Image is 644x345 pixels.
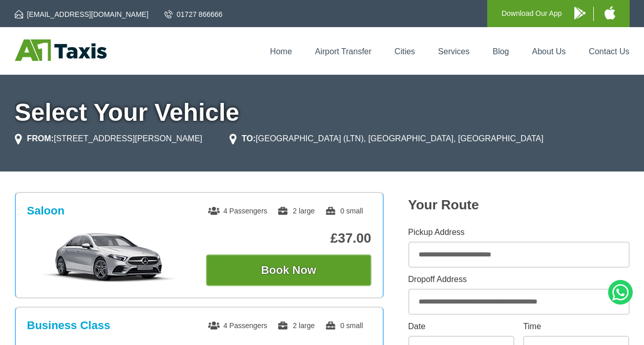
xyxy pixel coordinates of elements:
[270,47,292,56] a: Home
[408,322,514,331] label: Date
[532,47,566,56] a: About Us
[492,47,509,56] a: Blog
[408,275,630,284] label: Dropoff Address
[325,207,363,215] span: 0 small
[208,321,267,330] span: 4 Passengers
[242,134,256,143] strong: TO:
[230,133,544,145] li: [GEOGRAPHIC_DATA] (LTN), [GEOGRAPHIC_DATA], [GEOGRAPHIC_DATA]
[27,319,111,332] h3: Business Class
[32,232,186,283] img: Saloon
[325,321,363,330] span: 0 small
[315,47,371,56] a: Airport Transfer
[208,207,267,215] span: 4 Passengers
[206,230,371,246] p: £37.00
[206,254,371,286] button: Book Now
[164,9,223,19] a: 01727 866666
[15,9,149,19] a: [EMAIL_ADDRESS][DOMAIN_NAME]
[27,134,54,143] strong: FROM:
[15,39,107,61] img: A1 Taxis St Albans LTD
[27,204,65,218] h3: Saloon
[277,207,315,215] span: 2 large
[574,7,586,19] img: A1 Taxis Android App
[523,322,629,331] label: Time
[408,197,630,213] h2: Your Route
[277,321,315,330] span: 2 large
[408,228,630,236] label: Pickup Address
[502,7,562,20] p: Download Our App
[394,47,415,56] a: Cities
[15,133,202,145] li: [STREET_ADDRESS][PERSON_NAME]
[15,100,630,125] h1: Select Your Vehicle
[438,47,469,56] a: Services
[589,47,629,56] a: Contact Us
[605,6,615,19] img: A1 Taxis iPhone App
